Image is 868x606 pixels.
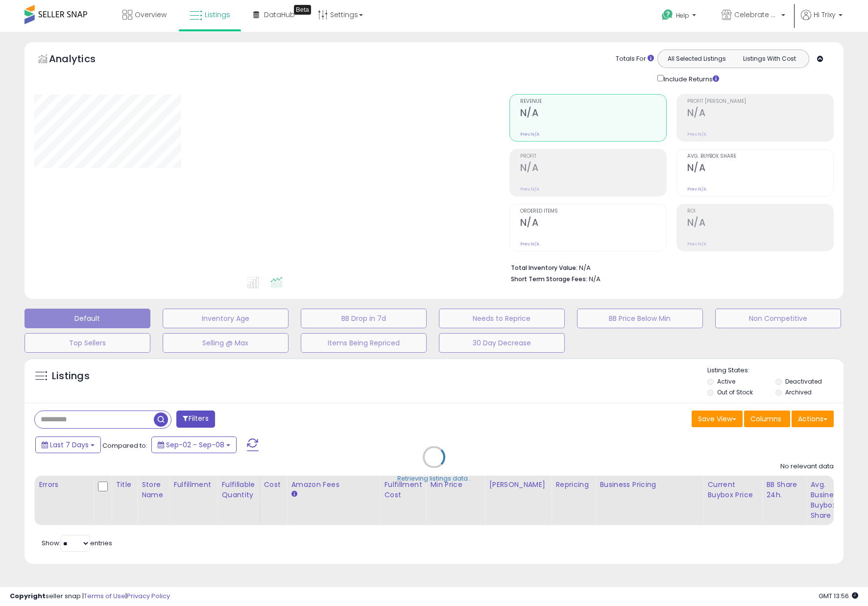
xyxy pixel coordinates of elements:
button: 30 Day Decrease [439,333,565,353]
span: DataHub [264,10,295,20]
button: Inventory Age [163,309,289,328]
h2: N/A [687,162,833,175]
span: Overview [135,10,167,20]
button: BB Price Below Min [577,309,703,328]
span: N/A [589,274,601,284]
button: Default [24,309,150,328]
div: Tooltip anchor [294,5,311,15]
span: 2025-09-16 13:56 GMT [819,591,858,601]
h5: Analytics [49,52,115,68]
button: Items Being Repriced [301,333,427,353]
span: Ordered Items [520,209,666,214]
a: Hi Trixy [801,10,843,32]
h2: N/A [520,162,666,175]
div: seller snap | | [10,592,170,601]
button: Non Competitive [715,309,841,328]
span: Profit [PERSON_NAME] [687,99,833,104]
button: Needs to Reprice [439,309,565,328]
i: Get Help [661,9,674,21]
span: Celebrate Alive [734,10,778,20]
button: Top Sellers [24,333,150,353]
small: Prev: N/A [687,241,706,247]
small: Prev: N/A [687,186,706,192]
button: Listings With Cost [733,52,806,65]
a: Help [654,1,706,32]
h2: N/A [687,217,833,230]
span: ROI [687,209,833,214]
button: All Selected Listings [660,52,733,65]
strong: Copyright [10,591,46,601]
span: Help [676,11,689,20]
small: Prev: N/A [520,131,539,137]
small: Prev: N/A [520,186,539,192]
span: Avg. Buybox Share [687,154,833,159]
h2: N/A [687,107,833,121]
li: N/A [511,261,827,273]
div: Retrieving listings data.. [397,474,471,483]
a: Terms of Use [84,591,125,601]
span: Listings [205,10,230,20]
b: Short Term Storage Fees: [511,275,587,283]
button: Selling @ Max [163,333,289,353]
h2: N/A [520,217,666,230]
small: Prev: N/A [687,131,706,137]
span: Profit [520,154,666,159]
span: Revenue [520,99,666,104]
div: Totals For [616,54,654,64]
small: Prev: N/A [520,241,539,247]
b: Total Inventory Value: [511,264,578,272]
span: Hi Trixy [814,10,836,20]
button: BB Drop in 7d [301,309,427,328]
a: Privacy Policy [127,591,170,601]
h2: N/A [520,107,666,121]
div: Include Returns [650,73,731,84]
